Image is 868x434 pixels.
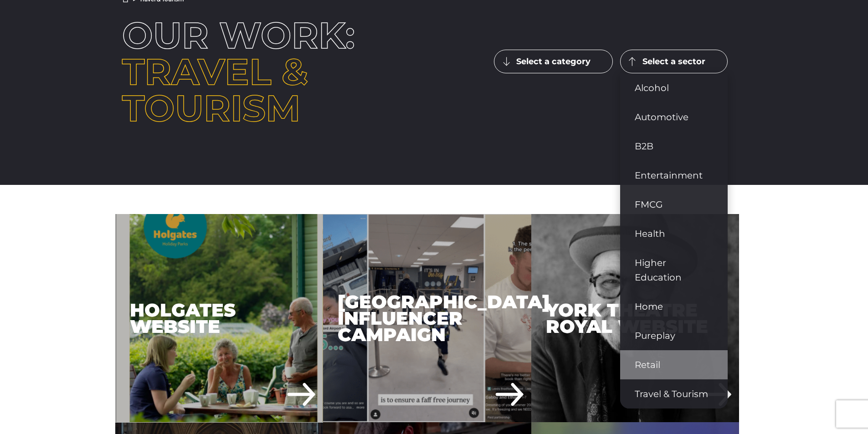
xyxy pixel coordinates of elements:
button: Select a sector [620,50,728,73]
a: Automotive [620,102,728,132]
div: [GEOGRAPHIC_DATA] Influencer Campaign [323,214,531,422]
span: Travel & Tourism [122,50,308,130]
a: FMCG [620,190,728,219]
button: Select a category [494,50,613,73]
div: Holgates Website [115,214,324,422]
a: Leeds Bradford Airport Influencer Campaign [GEOGRAPHIC_DATA] Influencer Campaign [323,214,531,422]
a: York Theatre Royal Website York Theatre Royal Website [531,214,740,422]
a: B2B [620,132,728,161]
a: Higher Education [620,248,728,292]
a: Pureplay [620,321,728,350]
a: Retail [620,350,728,379]
a: Holgates Website Holgates Website [115,214,324,422]
a: Home [620,292,728,321]
a: Entertainment [620,161,728,190]
a: Travel & Tourism [620,379,728,408]
div: York Theatre Royal Website [531,214,740,422]
h1: Our work: [122,17,374,127]
a: Alcohol [620,73,728,102]
a: Health [620,219,728,248]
